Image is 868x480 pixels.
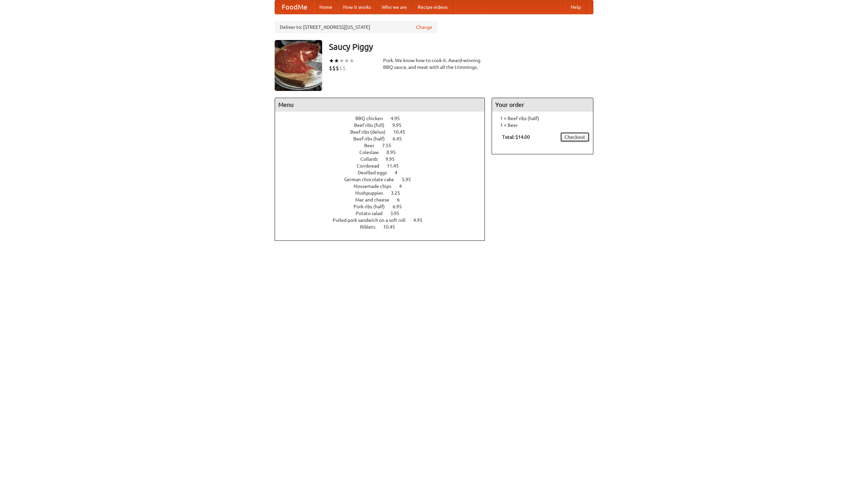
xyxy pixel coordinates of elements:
span: 5.95 [402,177,418,182]
span: 4 [395,170,404,175]
a: Home [314,0,338,14]
span: Pork ribs (half) [354,204,392,209]
span: 10.45 [393,129,412,135]
a: Beer 7.55 [364,143,404,148]
span: Beer [364,143,381,148]
span: Hushpuppies [355,190,390,196]
a: Riblets 10.45 [360,224,408,230]
li: ★ [329,57,334,64]
b: Total: $14.00 [502,134,530,140]
a: Recipe videos [412,0,453,14]
span: 11.45 [387,163,406,169]
a: Beef ribs (delux) 10.45 [350,129,418,135]
a: Checkout [560,132,590,142]
span: Potato salad [356,211,389,216]
li: ★ [334,57,339,64]
li: ★ [349,57,354,64]
li: 1 × Beer [495,122,590,129]
span: Riblets [360,224,382,230]
li: $ [329,64,332,72]
span: 4.95 [391,116,407,121]
h4: Your order [492,98,593,112]
a: How it works [338,0,376,14]
a: Potato salad 3.95 [356,211,412,216]
a: Hushpuppies 3.25 [355,190,413,196]
a: Pork ribs (half) 6.95 [354,204,414,209]
h4: Menu [275,98,485,112]
span: 7.55 [382,143,398,148]
span: 4.95 [413,217,429,223]
li: ★ [344,57,349,64]
span: Collards [360,156,384,162]
a: Collards 9.95 [360,156,407,162]
a: FoodMe [275,0,314,14]
span: Beef ribs (delux) [350,129,392,135]
a: Help [565,0,586,14]
span: Beef ribs (half) [353,136,392,141]
span: 9.95 [392,122,408,128]
img: angular.jpg [275,40,322,91]
span: 6.95 [393,204,409,209]
a: Coleslaw 8.95 [359,150,408,155]
span: Devilled eggs [358,170,394,175]
li: $ [332,64,336,72]
a: Devilled eggs 4 [358,170,410,175]
div: Pork. We know how to cook it. Award-winning BBQ sauce, and meat with all the trimmings. [383,57,485,71]
span: Coleslaw [359,150,386,155]
a: German chocolate cake 5.95 [344,177,423,182]
span: 3.95 [390,211,406,216]
span: 3.25 [391,190,407,196]
span: German chocolate cake [344,177,401,182]
span: 9.95 [386,156,401,162]
span: Cornbread [357,163,386,169]
span: 4 [399,184,409,189]
div: Deliver to: [STREET_ADDRESS][US_STATE] [275,21,437,33]
a: Housemade chips 4 [354,184,414,189]
a: Beef ribs (full) 9.95 [354,122,414,128]
span: Housemade chips [354,184,398,189]
span: 6.45 [393,136,409,141]
a: Mac and cheese 6 [355,197,412,203]
a: Beef ribs (half) 6.45 [353,136,414,141]
a: Cornbread 11.45 [357,163,411,169]
h3: Saucy Piggy [329,40,593,54]
span: Pulled pork sandwich on a soft roll [333,217,412,223]
li: $ [342,64,346,72]
span: 10.45 [383,224,402,230]
li: $ [339,64,342,72]
a: Who we are [376,0,412,14]
a: Pulled pork sandwich on a soft roll 4.95 [333,217,435,223]
li: $ [336,64,339,72]
span: BBQ chicken [355,116,390,121]
span: 8.95 [387,150,402,155]
a: BBQ chicken 4.95 [355,116,412,121]
li: 1 × Beef ribs (half) [495,115,590,122]
a: Change [416,24,432,31]
span: Beef ribs (full) [354,122,391,128]
span: 6 [397,197,407,203]
span: Mac and cheese [355,197,396,203]
li: ★ [339,57,344,64]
